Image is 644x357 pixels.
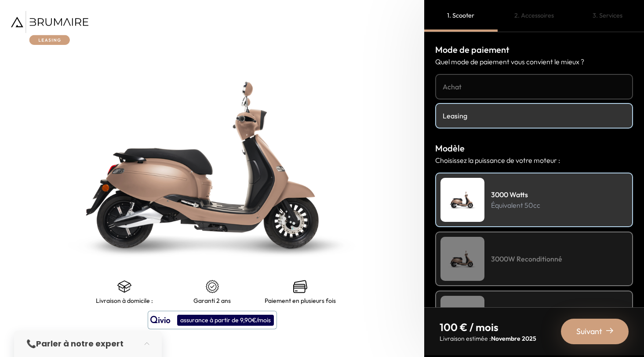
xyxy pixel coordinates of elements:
h3: Modèle [435,142,633,155]
h3: Mode de paiement [435,43,633,56]
span: Novembre 2025 [491,335,536,342]
button: assurance à partir de 9,90€/mois [148,311,277,329]
img: shipping.png [117,280,131,294]
h4: 3000W Reconditionné [491,254,562,264]
h4: Leasing [443,110,626,121]
div: assurance à partir de 9,90€/mois [177,315,274,326]
p: Livraison estimée : [440,334,536,343]
img: certificat-de-garantie.png [205,280,219,294]
p: Équivalent 50cc [491,200,540,210]
img: Brumaire Leasing [11,11,88,45]
img: Scooter Leasing [440,296,484,340]
p: Livraison à domicile : [96,297,153,304]
p: 100 € / mois [440,320,536,334]
h4: 3000 Watts [491,189,540,200]
p: Quel mode de paiement vous convient le mieux ? [435,56,633,67]
img: logo qivio [150,315,171,325]
a: Achat [435,74,633,99]
img: credit-cards.png [293,280,307,294]
img: Scooter Leasing [440,237,484,281]
h4: Achat [443,81,626,92]
p: Garanti 2 ans [193,297,231,304]
span: Suivant [576,325,602,338]
img: right-arrow-2.png [606,327,613,334]
p: Choisissez la puissance de votre moteur : [435,155,633,166]
p: Paiement en plusieurs fois [265,297,336,304]
img: Scooter Leasing [440,178,484,222]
